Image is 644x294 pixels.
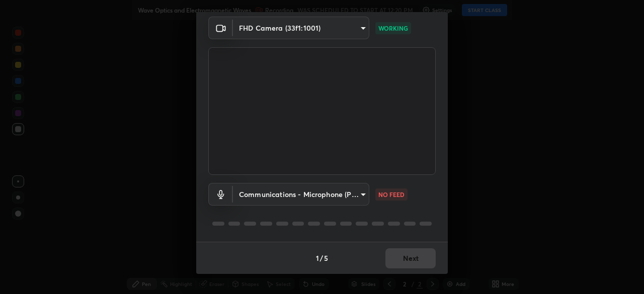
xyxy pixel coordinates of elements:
div: FHD Camera (33f1:1001) [233,183,369,206]
h4: 5 [324,253,328,263]
h4: 1 [316,253,319,263]
p: WORKING [378,24,408,33]
h4: / [320,253,323,263]
p: NO FEED [378,190,405,199]
div: FHD Camera (33f1:1001) [233,17,369,39]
